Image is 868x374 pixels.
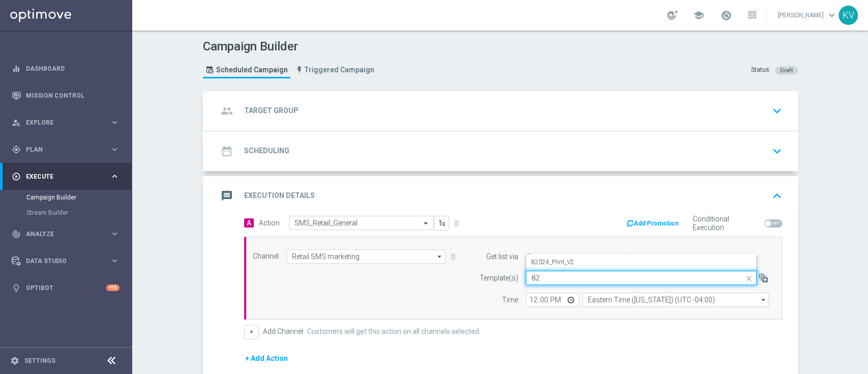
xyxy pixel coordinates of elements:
i: date_range [218,142,236,160]
i: keyboard_arrow_right [110,229,119,239]
span: Triggered Campaign [305,66,374,74]
span: Data Studio [26,258,110,264]
a: Mission Control [26,82,119,109]
button: + Add Action [244,352,289,365]
span: Scheduled Campaign [216,66,288,74]
div: Status: [751,66,771,75]
div: Explore [12,118,110,127]
label: Template(s) [480,274,518,282]
div: +10 [106,284,119,291]
div: Plan [12,145,110,154]
a: [PERSON_NAME]keyboard_arrow_down [777,8,839,23]
a: Scheduled Campaign [203,62,290,78]
h2: Scheduling [244,146,289,156]
i: equalizer [12,64,21,73]
span: A [244,218,254,227]
label: Customers will get this action on all channels selected. [307,327,481,336]
i: keyboard_arrow_right [110,171,119,181]
div: date_range Scheduling keyboard_arrow_down [218,141,786,161]
span: school [693,10,704,21]
button: Data Studio keyboard_arrow_right [11,257,120,265]
span: Execute [26,174,110,180]
div: 82024_Print_V2 [531,254,751,271]
div: group Target Group keyboard_arrow_down [218,101,786,121]
i: keyboard_arrow_down [769,103,785,119]
colored-tag: Draft [775,66,798,74]
button: keyboard_arrow_down [768,101,786,121]
span: Analyze [26,231,110,237]
label: SFTP [637,252,654,262]
span: Draft [780,67,793,74]
h2: Target Group [244,106,298,116]
input: Select channel [286,249,446,264]
i: message [218,187,236,205]
span: Plan [26,147,110,153]
i: gps_fixed [12,145,21,154]
div: Campaign Builder [26,190,131,205]
i: keyboard_arrow_up [769,188,785,204]
a: Campaign Builder [26,193,106,202]
div: Dashboard [12,55,119,82]
label: Optimove API [536,252,579,262]
label: Get list via [486,252,518,261]
label: Time [502,296,518,304]
div: Mission Control [12,82,119,109]
button: equalizer Dashboard [11,65,120,73]
i: track_changes [12,229,21,239]
label: Email [599,252,617,262]
i: group [218,102,236,120]
div: Data Studio [12,256,110,266]
button: person_search Explore keyboard_arrow_right [11,119,120,127]
div: KV [839,6,858,25]
i: play_circle_outline [12,172,21,181]
a: Triggered Campaign [293,62,377,78]
span: keyboard_arrow_down [826,10,837,21]
label: Conditional Execution [693,215,760,232]
i: keyboard_arrow_down [769,143,785,159]
label: Action [259,219,280,227]
button: track_changes Analyze keyboard_arrow_right [11,230,120,238]
h2: Execution Details [244,191,315,200]
i: keyboard_arrow_right [110,256,119,266]
button: + [244,325,259,339]
button: gps_fixed Plan keyboard_arrow_right [11,146,120,154]
div: Optibot [12,274,119,301]
div: Stream Builder [26,205,131,220]
button: play_circle_outline Execute keyboard_arrow_right [11,172,120,181]
a: Stream Builder [26,209,106,217]
button: Mission Control [11,92,120,100]
ng-dropdown-panel: Options list [526,254,757,271]
label: Channel [253,252,279,261]
label: 82024_Print_V2 [531,258,574,267]
button: lightbulb Optibot +10 [11,284,120,292]
button: keyboard_arrow_down [768,141,786,161]
input: Select time zone [582,293,769,307]
div: Analyze [12,229,110,239]
ng-select: SMS_Retail_General [289,216,434,230]
i: keyboard_arrow_right [110,118,119,127]
label: Add Channel [263,327,303,336]
i: lightbulb [12,283,21,293]
div: message Execution Details keyboard_arrow_up [218,186,786,206]
span: Explore [26,120,110,126]
i: arrow_drop_down [435,250,445,263]
i: person_search [12,118,21,127]
a: Dashboard [26,55,119,82]
h1: Campaign Builder [203,39,379,54]
i: keyboard_arrow_right [110,145,119,154]
div: Execute [12,172,110,181]
i: settings [10,356,19,365]
button: Add Promotion [625,218,682,229]
i: arrow_drop_down [758,293,768,306]
a: Optibot [26,274,106,301]
a: Settings [24,358,55,364]
button: keyboard_arrow_up [768,186,786,206]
